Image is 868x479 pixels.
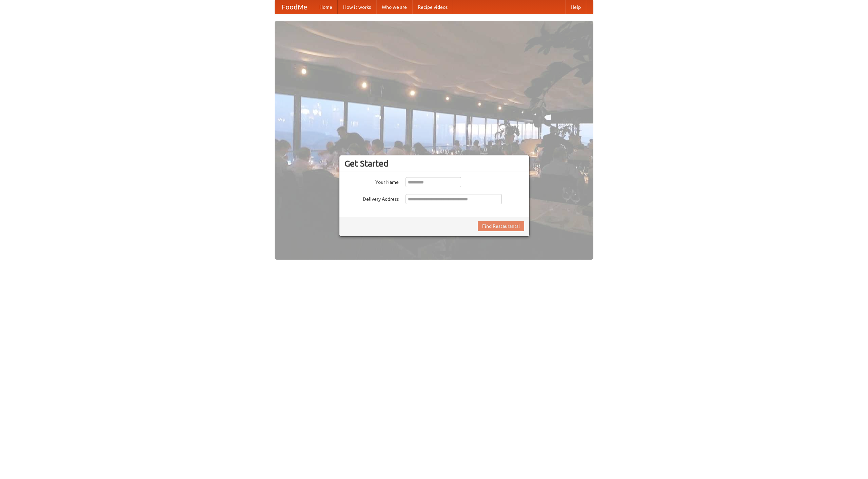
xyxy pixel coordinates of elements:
label: Your Name [344,177,399,186]
label: Delivery Address [344,194,399,202]
a: FoodMe [275,0,314,14]
button: Find Restaurants! [478,221,524,231]
h3: Get Started [344,158,524,169]
a: Recipe videos [412,0,453,14]
a: Home [314,0,338,14]
a: Who we are [376,0,412,14]
a: How it works [338,0,376,14]
a: Help [565,0,586,14]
